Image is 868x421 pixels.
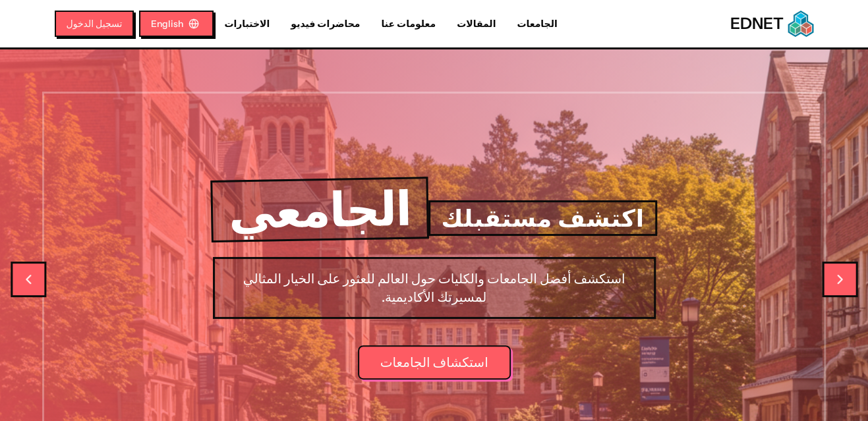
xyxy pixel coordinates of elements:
button: English [139,11,214,37]
a: استكشاف الجامعات [358,342,511,376]
button: Previous slide [11,262,46,297]
a: محاضرات فيديو [280,17,370,31]
button: Next slide [822,262,857,297]
span: EDNET [730,13,784,34]
a: معلومات عنا [370,17,446,31]
h1: الجامعي [210,177,429,242]
a: المقالات [446,17,506,31]
p: استكشف أفضل الجامعات والكليات حول العالم للعثور على الخيار المثالي لمسيرتك الأكاديمية. [213,257,656,319]
a: الاختبارات [214,17,280,31]
button: تسجيل الدخول [55,11,134,37]
h2: اكتشف مستقبلك [428,200,657,236]
a: الجامعات [506,17,567,31]
a: EDNETEDNET [730,11,814,37]
img: EDNET [788,11,814,37]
